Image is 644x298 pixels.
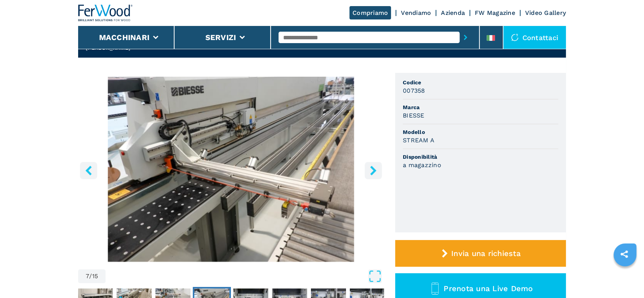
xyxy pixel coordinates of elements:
[403,103,558,111] span: Marca
[365,162,382,179] button: right-button
[403,161,441,169] h3: a magazzino
[615,245,634,264] a: sharethis
[441,9,465,16] a: Azienda
[86,273,89,279] span: 7
[403,153,558,161] span: Disponibilità
[403,111,425,120] h3: BIESSE
[444,284,533,293] span: Prenota una Live Demo
[403,79,558,86] span: Codice
[451,249,521,258] span: Invia una richiesta
[205,33,236,42] button: Servizi
[403,128,558,136] span: Modello
[460,29,471,46] button: submit-button
[403,136,434,145] h3: STREAM A
[612,264,638,292] iframe: Chat
[403,86,425,95] h3: 007358
[511,34,519,41] img: Contattaci
[395,240,566,267] button: Invia una richiesta
[401,9,431,16] a: Vendiamo
[525,9,566,16] a: Video Gallery
[503,26,566,49] div: Contattaci
[78,77,384,262] div: Go to Slide 7
[89,273,92,279] span: /
[80,162,97,179] button: left-button
[107,269,382,283] button: Open Fullscreen
[92,273,98,279] span: 15
[78,5,133,21] img: Ferwood
[99,33,150,42] button: Macchinari
[475,9,515,16] a: FW Magazine
[78,77,384,262] img: Bordatrice Singola BIESSE STREAM A
[349,6,391,19] a: Compriamo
